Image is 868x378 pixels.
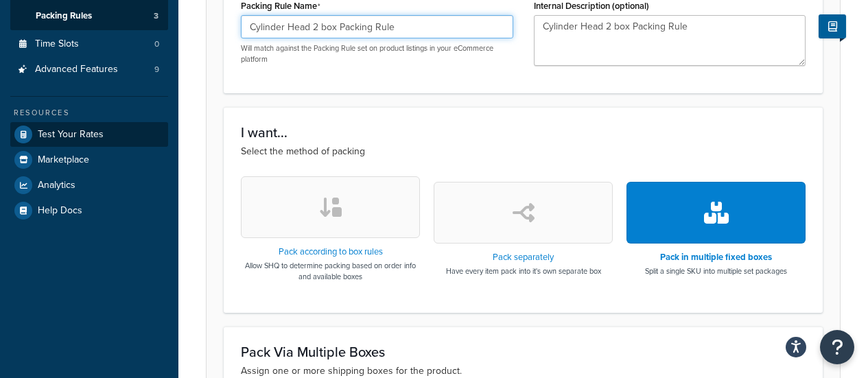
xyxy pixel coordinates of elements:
[534,15,806,66] textarea: Cylinder Head 2 box Packing Rule
[10,198,168,223] a: Help Docs
[38,154,89,166] span: Marketplace
[36,10,92,22] span: Packing Rules
[10,3,168,29] a: Packing Rules3
[154,10,159,22] span: 3
[10,173,168,198] a: Analytics
[446,265,601,276] p: Have every item pack into it's own separate box
[820,330,854,364] button: Open Resource Center
[10,122,168,147] a: Test Your Rates
[154,38,159,50] span: 0
[241,344,806,359] h3: Pack Via Multiple Boxes
[10,3,168,29] li: Packing Rules
[645,265,787,276] p: Split a single SKU into multiple set packages
[241,125,806,140] h3: I want...
[819,14,846,38] button: Show Help Docs
[10,57,168,82] a: Advanced Features9
[38,180,75,191] span: Analytics
[241,247,420,257] h3: Pack according to box rules
[35,64,118,75] span: Advanced Features
[10,147,168,172] a: Marketplace
[534,1,649,11] label: Internal Description (optional)
[241,1,320,12] label: Packing Rule Name
[10,32,168,57] a: Time Slots0
[241,43,513,64] p: Will match against the Packing Rule set on product listings in your eCommerce platform
[38,205,82,217] span: Help Docs
[645,252,787,262] h3: Pack in multiple fixed boxes
[10,32,168,57] li: Time Slots
[154,64,159,75] span: 9
[10,107,168,119] div: Resources
[241,144,806,159] p: Select the method of packing
[446,252,601,262] h3: Pack separately
[38,129,104,141] span: Test Your Rates
[241,260,420,282] p: Allow SHQ to determine packing based on order info and available boxes
[10,57,168,82] li: Advanced Features
[35,38,79,50] span: Time Slots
